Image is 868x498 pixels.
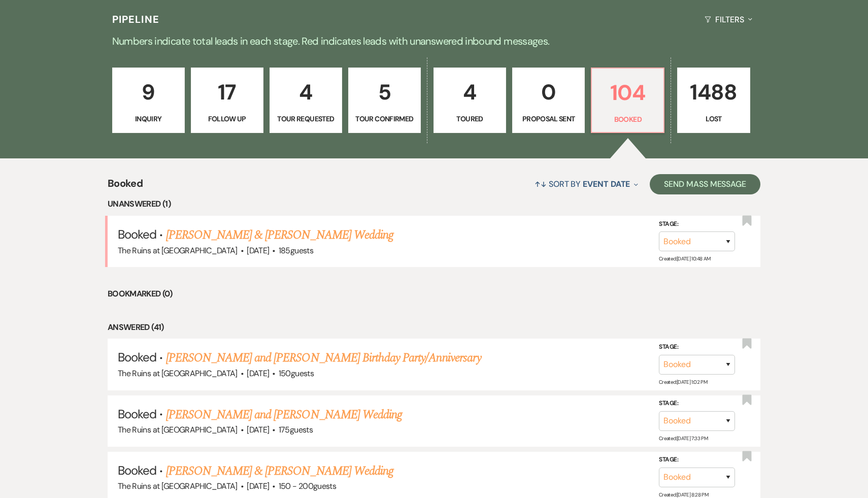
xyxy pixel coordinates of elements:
[433,68,506,134] a: 4Toured
[659,398,735,409] label: Stage:
[118,245,238,256] span: The Ruins at [GEOGRAPHIC_DATA]
[118,349,156,365] span: Booked
[118,481,238,491] span: The Ruins at [GEOGRAPHIC_DATA]
[166,462,393,480] a: [PERSON_NAME] & [PERSON_NAME] Wedding
[276,113,336,124] p: Tour Requested
[118,406,156,422] span: Booked
[530,171,642,197] button: Sort By Event Date
[279,368,314,379] span: 150 guests
[247,424,269,435] span: [DATE]
[279,424,313,435] span: 175 guests
[112,68,185,134] a: 9Inquiry
[598,114,657,125] p: Booked
[355,75,414,109] p: 5
[684,75,743,109] p: 1488
[659,378,707,385] span: Created: [DATE] 1:02 PM
[108,287,760,301] li: Bookmarked (0)
[247,245,269,256] span: [DATE]
[519,113,578,124] p: Proposal Sent
[355,113,414,124] p: Tour Confirmed
[247,368,269,379] span: [DATE]
[197,75,257,109] p: 17
[119,75,178,109] p: 9
[108,176,143,197] span: Booked
[659,342,735,353] label: Stage:
[118,226,156,242] span: Booked
[684,113,743,124] p: Lost
[659,218,735,229] label: Stage:
[659,435,708,442] span: Created: [DATE] 7:33 PM
[166,226,393,244] a: [PERSON_NAME] & [PERSON_NAME] Wedding
[700,6,756,33] button: Filters
[519,75,578,109] p: 0
[118,462,156,478] span: Booked
[276,75,336,109] p: 4
[440,113,499,124] p: Toured
[112,12,160,26] h3: Pipeline
[108,197,760,211] li: Unanswered (1)
[166,406,403,424] a: [PERSON_NAME] and [PERSON_NAME] Wedding
[118,368,238,379] span: The Ruins at [GEOGRAPHIC_DATA]
[650,174,760,194] button: Send Mass Message
[197,113,257,124] p: Follow Up
[69,33,799,49] p: Numbers indicate total leads in each stage. Red indicates leads with unanswered inbound messages.
[440,75,499,109] p: 4
[591,68,664,134] a: 104Booked
[677,68,750,134] a: 1488Lost
[191,68,263,134] a: 17Follow Up
[535,179,547,189] span: ↑↓
[348,68,421,134] a: 5Tour Confirmed
[583,179,630,189] span: Event Date
[512,68,585,134] a: 0Proposal Sent
[118,424,238,435] span: The Ruins at [GEOGRAPHIC_DATA]
[166,349,481,367] a: [PERSON_NAME] and [PERSON_NAME] Birthday Party/Anniversary
[108,321,760,334] li: Answered (41)
[659,454,735,466] label: Stage:
[598,76,657,110] p: 104
[279,245,313,256] span: 185 guests
[659,255,710,262] span: Created: [DATE] 10:48 AM
[279,481,336,491] span: 150 - 200 guests
[659,491,708,498] span: Created: [DATE] 8:28 PM
[247,481,269,491] span: [DATE]
[119,113,178,124] p: Inquiry
[270,68,342,134] a: 4Tour Requested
